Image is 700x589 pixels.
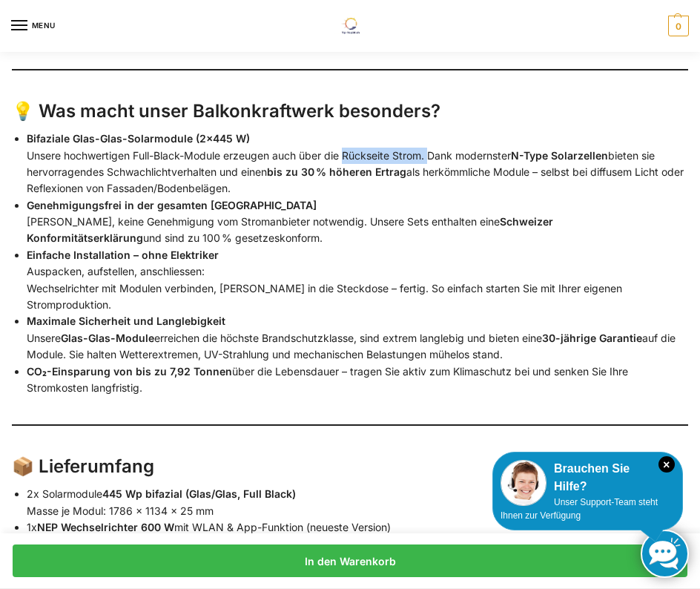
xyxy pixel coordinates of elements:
[664,16,689,36] nav: Cart contents
[501,497,658,521] span: Unser Support-Team steht Ihnen zur Verfügung
[27,131,688,197] li: Unsere hochwertigen Full-Black-Module erzeugen auch über die Rückseite Strom. Dank modernster bie...
[37,521,174,533] strong: NEP Wechselrichter 600 W
[668,16,689,36] span: 0
[658,456,675,473] i: Schließen
[12,99,688,125] h3: 💡 Was macht unser Balkonkraftwerk besonders?
[27,315,225,327] strong: Maximale Sicherheit und Langlebigkeit
[27,486,688,519] li: 2x Solarmodule Masse je Modul: 1786 × 1134 × 25 mm
[332,18,367,34] img: Solaranlagen, Speicheranlagen und Energiesparprodukte
[27,199,317,211] strong: Genehmigungsfrei in der gesamten [GEOGRAPHIC_DATA]
[501,460,547,506] img: Customer service
[27,365,232,378] strong: CO₂-Einsparung von bis zu 7,92 Tonnen
[664,16,689,36] a: 0
[511,149,608,162] strong: N-Type Solarzellen
[27,132,250,145] strong: Bifaziale Glas-Glas-Solarmodule (2×445 W)
[27,197,688,247] li: [PERSON_NAME], keine Genehmigung vom Stromanbieter notwendig. Unsere Sets enthalten eine und sind...
[267,165,406,178] strong: bis zu 30 % höheren Ertrag
[12,454,688,480] h3: 📦 Lieferumfang
[27,247,688,314] li: Auspacken, aufstellen, anschliessen: Wechselrichter mit Modulen verbinden, [PERSON_NAME] in die S...
[61,332,154,344] strong: Glas-Glas-Module
[542,332,642,344] strong: 30-jährige Garantie
[27,519,688,536] li: 1x mit WLAN & App-Funktion (neueste Version)
[27,363,688,397] li: über die Lebensdauer – tragen Sie aktiv zum Klimaschutz bei und senken Sie Ihre Stromkosten langf...
[27,249,219,261] strong: Einfache Installation – ohne Elektriker
[102,487,296,500] strong: 445 Wp bifazial (Glas/Glas, Full Black)
[501,460,675,496] div: Brauchen Sie Hilfe?
[27,313,688,363] li: Unsere erreichen die höchste Brandschutzklasse, sind extrem langlebig und bieten eine auf die Mod...
[11,15,56,37] button: Menu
